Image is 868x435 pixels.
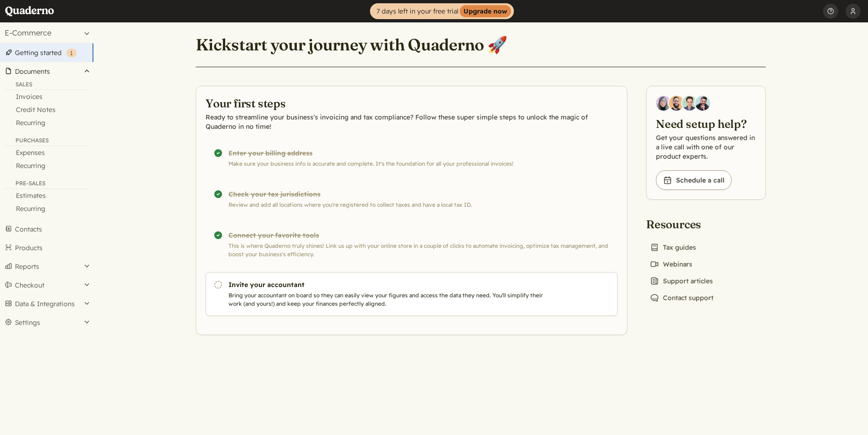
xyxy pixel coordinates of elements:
h1: Kickstart your journey with Quaderno 🚀 [196,35,507,55]
strong: Upgrade now [460,5,511,17]
a: Support articles [646,274,717,288]
img: Diana Carrasco, Account Executive at Quaderno [656,96,671,111]
img: Javier Rubio, DevRel at Quaderno [695,96,710,111]
a: 7 days left in your free trialUpgrade now [370,3,514,19]
a: Invite your accountant Bring your accountant on board so they can easily view your figures and ac... [206,272,618,316]
div: Pre-Sales [4,180,90,189]
h2: Resources [646,217,717,232]
p: Ready to streamline your business's invoicing and tax compliance? Follow these super simple steps... [206,112,618,131]
div: Sales [4,81,90,90]
h2: Your first steps [206,96,618,111]
h2: Need setup help? [656,116,756,131]
a: Tax guides [646,241,700,254]
a: Schedule a call [656,170,732,190]
span: 1 [70,49,73,56]
p: Get your questions answered in a live call with one of our product experts. [656,133,756,161]
p: Bring your accountant on board so they can easily view your figures and access the data they need... [228,291,547,308]
img: Ivo Oltmans, Business Developer at Quaderno [682,96,697,111]
a: Webinars [646,258,696,271]
img: Jairo Fumero, Account Executive at Quaderno [669,96,684,111]
a: Contact support [646,291,717,304]
div: Purchases [4,137,90,146]
h3: Invite your accountant [228,280,547,289]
